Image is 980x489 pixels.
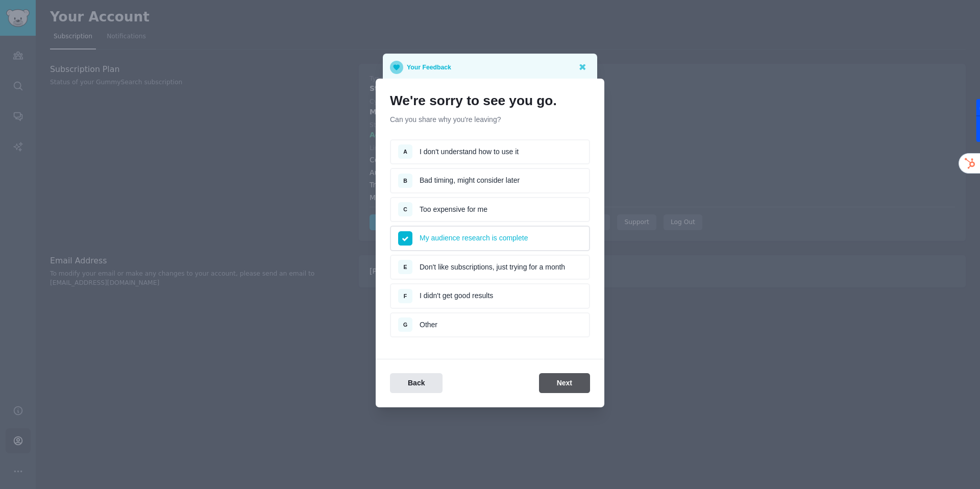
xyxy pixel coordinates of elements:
[404,293,407,299] span: F
[403,264,407,270] span: E
[407,61,451,74] p: Your Feedback
[403,149,407,155] span: A
[390,114,590,125] p: Can you share why you're leaving?
[403,178,407,184] span: B
[403,206,407,212] span: C
[390,373,443,393] button: Back
[390,93,590,109] h1: We're sorry to see you go.
[403,322,407,328] span: G
[539,373,590,393] button: Next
